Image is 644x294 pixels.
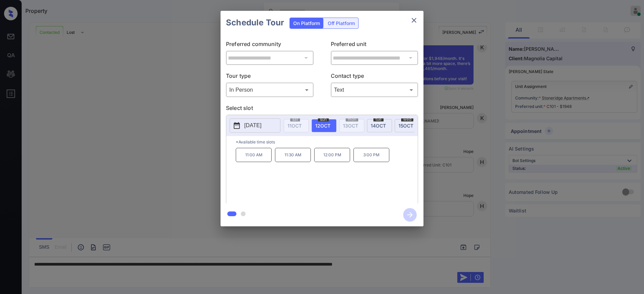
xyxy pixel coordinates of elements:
[407,14,421,27] button: close
[367,119,392,132] div: date-select
[318,117,329,121] span: sun
[324,18,358,28] div: Off Platform
[398,123,413,129] span: 15 OCT
[371,123,386,129] span: 14 OCT
[226,72,314,83] p: Tour type
[228,84,312,95] div: In Person
[314,148,350,162] p: 12:00 PM
[236,136,418,148] p: *Available time slots
[395,119,420,132] div: date-select
[244,121,261,130] p: [DATE]
[331,40,418,51] p: Preferred unit
[226,40,314,51] p: Preferred community
[315,123,330,129] span: 12 OCT
[401,117,413,121] span: wed
[275,148,311,162] p: 11:30 AM
[221,11,290,35] h2: Schedule Tour
[399,206,421,224] button: btn-next
[312,119,337,132] div: date-select
[373,117,384,121] span: tue
[353,148,389,162] p: 3:00 PM
[290,18,323,28] div: On Platform
[226,104,418,115] p: Select slot
[332,84,417,95] div: Text
[236,148,272,162] p: 11:00 AM
[331,72,418,83] p: Contact type
[230,118,280,133] button: [DATE]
